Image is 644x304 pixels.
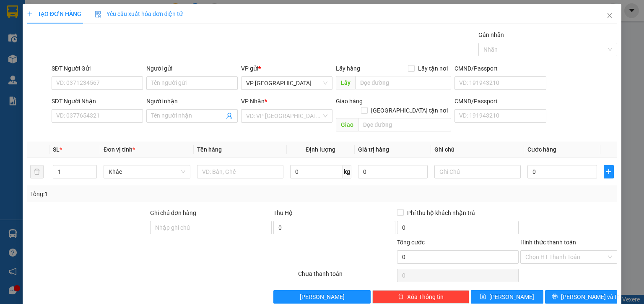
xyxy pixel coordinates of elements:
[109,165,185,178] span: Khác
[471,290,543,304] button: save[PERSON_NAME]
[336,98,363,105] span: Giao hàng
[146,97,238,106] div: Người nhận
[150,210,196,216] label: Ghi chú đơn hàng
[397,239,425,246] span: Tổng cước
[27,11,33,17] span: plus
[52,64,143,73] div: SĐT Người Gửi
[306,146,335,153] span: Định lượng
[520,239,576,246] label: Hình thức thanh toán
[273,290,370,304] button: [PERSON_NAME]
[297,269,396,284] div: Chưa thanh toán
[355,76,451,89] input: Dọc đường
[53,146,60,153] span: SL
[358,146,389,153] span: Giá trị hàng
[273,210,293,216] span: Thu Hộ
[241,98,265,105] span: VP Nhận
[604,168,613,175] span: plus
[95,10,183,17] span: Yêu cầu xuất hóa đơn điện tử
[246,77,327,89] span: VP Sài Gòn
[545,290,618,304] button: printer[PERSON_NAME] và In
[552,294,558,300] span: printer
[407,292,444,301] span: Xóa Thông tin
[368,106,451,115] span: [GEOGRAPHIC_DATA] tận nơi
[241,64,332,73] div: VP gửi
[226,113,233,119] span: user-add
[478,31,504,38] label: Gán nhãn
[27,10,81,17] span: TẠO ĐƠN HÀNG
[52,97,143,106] div: SĐT Người Nhận
[343,165,351,178] span: kg
[300,292,345,301] span: [PERSON_NAME]
[489,292,534,301] span: [PERSON_NAME]
[358,165,428,178] input: 0
[146,64,238,73] div: Người gửi
[398,294,404,300] span: delete
[598,4,621,28] button: Close
[30,189,249,199] div: Tổng: 1
[95,11,101,18] img: icon
[30,165,44,178] button: delete
[434,165,521,178] input: Ghi Chú
[150,221,272,234] input: Ghi chú đơn hàng
[454,97,546,106] div: CMND/Passport
[415,64,451,73] span: Lấy tận nơi
[358,118,451,131] input: Dọc đường
[431,142,524,158] th: Ghi chú
[197,165,283,178] input: VD: Bàn, Ghế
[404,208,478,218] span: Phí thu hộ khách nhận trả
[454,64,546,73] div: CMND/Passport
[336,76,355,89] span: Lấy
[480,294,486,300] span: save
[604,165,614,178] button: plus
[372,290,469,304] button: deleteXóa Thông tin
[197,146,222,153] span: Tên hàng
[336,118,358,131] span: Giao
[561,292,620,301] span: [PERSON_NAME] và In
[104,146,135,153] span: Đơn vị tính
[606,12,613,19] span: close
[527,146,556,153] span: Cước hàng
[336,65,360,72] span: Lấy hàng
